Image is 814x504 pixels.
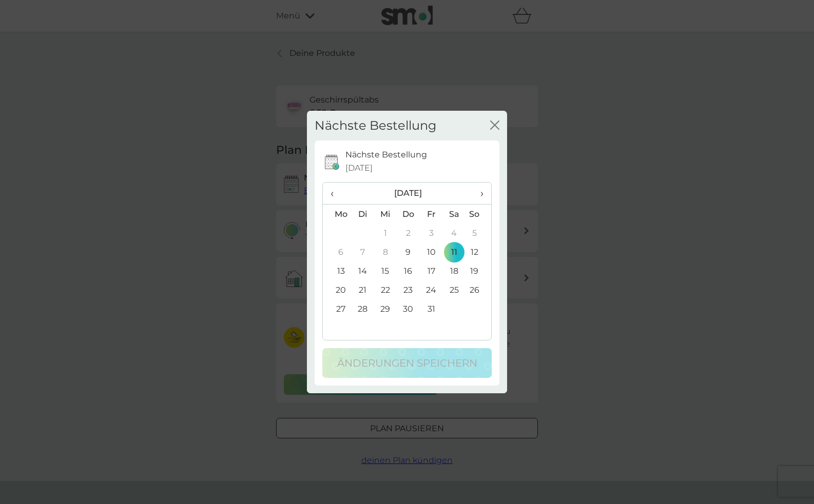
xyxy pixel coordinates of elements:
td: 21 [351,280,374,299]
td: 1 [374,224,397,243]
th: Di [351,205,374,224]
td: 31 [420,299,443,318]
h2: Nächste Bestellung [315,118,436,133]
td: 27 [323,299,351,318]
button: Schließen [490,120,499,131]
td: 14 [351,261,374,280]
button: Änderungen speichern [322,348,492,378]
td: 12 [466,243,491,261]
td: 10 [420,243,443,261]
th: Mi [374,205,397,224]
td: 19 [466,261,491,280]
td: 29 [374,299,397,318]
td: 26 [466,280,491,299]
th: Fr [420,205,443,224]
th: Do [397,205,420,224]
span: ‹ [331,183,343,204]
td: 16 [397,261,420,280]
td: 3 [420,224,443,243]
span: [DATE] [345,162,373,175]
th: So [466,205,491,224]
td: 9 [397,243,420,261]
td: 17 [420,261,443,280]
td: 24 [420,280,443,299]
th: [DATE] [351,183,466,205]
td: 8 [374,243,397,261]
th: Mo [323,205,351,224]
td: 13 [323,261,351,280]
td: 11 [442,243,466,261]
td: 7 [351,243,374,261]
td: 15 [374,261,397,280]
td: 25 [442,280,466,299]
td: 2 [397,224,420,243]
span: › [473,183,483,204]
td: 5 [466,224,491,243]
td: 6 [323,243,351,261]
td: 22 [374,280,397,299]
p: Nächste Bestellung [345,148,427,162]
td: 20 [323,280,351,299]
p: Änderungen speichern [337,355,477,371]
td: 23 [397,280,420,299]
th: Sa [442,205,466,224]
td: 4 [442,224,466,243]
td: 30 [397,299,420,318]
td: 18 [442,261,466,280]
td: 28 [351,299,374,318]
